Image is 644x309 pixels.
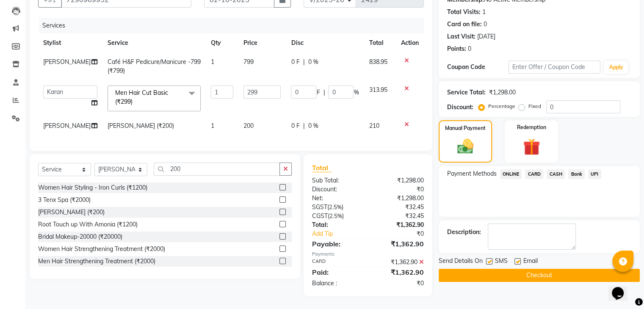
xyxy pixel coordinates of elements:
input: Enter Offer / Coupon Code [509,61,601,74]
button: Apply [604,61,628,74]
span: 838.95 [369,58,387,66]
th: Price [238,33,286,52]
span: 0 F [291,58,299,66]
th: Action [396,33,424,52]
span: Email [523,257,538,267]
div: 0 [468,44,471,53]
div: Services [39,18,430,33]
span: Payment Methods [447,169,497,178]
label: Redemption [517,124,546,131]
th: Qty [206,33,238,52]
div: 1 [482,8,486,17]
th: Service [102,33,206,52]
iframe: chat widget [608,275,636,301]
div: Total: [306,221,368,229]
span: | [303,121,304,130]
div: ₹1,362.90 [368,221,430,229]
div: Card on file: [447,20,482,29]
a: Add Tip [306,229,378,238]
th: Stylist [38,33,102,52]
div: Balance : [306,279,368,288]
div: Discount: [306,185,368,194]
span: SMS [495,257,508,267]
div: Points: [447,44,466,53]
span: 2.5% [329,212,342,219]
div: Payments [312,251,424,258]
span: | [303,58,304,66]
span: ONLINE [500,169,522,179]
input: Search or Scan [154,163,280,176]
span: [PERSON_NAME] (₹200) [108,122,174,130]
div: Bridal Makeup-20000 (₹20000) [38,232,122,241]
div: ₹1,362.90 [368,267,430,277]
div: ₹0 [378,229,430,238]
span: F [316,88,320,97]
img: _cash.svg [452,137,478,156]
span: UPI [588,169,601,179]
span: 799 [243,58,254,66]
div: Women Hair Styling - Iron Curls (₹1200) [38,183,147,192]
span: CASH [547,169,565,179]
div: [PERSON_NAME] (₹200) [38,208,105,217]
div: Discount: [447,103,473,112]
span: 2.5% [329,204,342,210]
span: CARD [525,169,543,179]
span: 1 [211,58,214,66]
div: ₹0 [368,279,430,288]
label: Percentage [488,102,515,110]
span: 0 % [308,58,318,66]
div: Coupon Code [447,63,509,72]
div: ₹0 [368,185,430,194]
div: Description: [447,228,481,237]
div: Service Total: [447,88,486,97]
span: Café H&F Pedicure/Manicure -799 (₹799) [108,58,201,74]
div: Sub Total: [306,176,368,185]
div: ₹32.45 [368,203,430,212]
th: Total [364,33,395,52]
th: Disc [286,33,364,52]
div: ( ) [306,203,368,212]
span: SGST [312,203,327,211]
div: ₹1,298.00 [368,194,430,203]
span: 0 F [291,121,299,130]
span: 210 [369,122,379,130]
div: Paid: [306,267,368,277]
span: | [323,88,325,97]
div: ₹1,298.00 [489,88,516,97]
span: 313.95 [369,86,387,94]
span: 1 [211,122,214,130]
div: ₹1,362.90 [368,258,430,267]
div: [DATE] [477,32,495,41]
label: Manual Payment [445,124,486,132]
span: Total [312,163,332,172]
span: Men Hair Cut Basic (₹299) [115,89,168,105]
div: Men Hair Strengthening Treatment (₹2000) [38,257,155,266]
span: Bank [568,169,585,179]
label: Fixed [528,102,541,110]
div: CARD [306,258,368,267]
div: 0 [484,20,487,29]
span: CGST [312,212,328,220]
span: Send Details On [439,257,483,267]
div: 3 Tenx Spa (₹2000) [38,196,91,204]
div: Net: [306,194,368,203]
div: ₹1,298.00 [368,176,430,185]
div: Payable: [306,239,368,249]
div: ₹1,362.90 [368,239,430,249]
div: Last Visit: [447,32,475,41]
span: 200 [243,122,254,130]
span: % [354,88,359,97]
img: _gift.svg [518,136,545,157]
button: Checkout [439,269,640,282]
div: Women Hair Strengthening Treatment (₹2000) [38,245,165,254]
span: 0 % [308,121,318,130]
div: Root Touch up With Amonia (₹1200) [38,220,138,229]
span: [PERSON_NAME] [43,58,91,66]
span: [PERSON_NAME] [43,122,91,130]
div: ( ) [306,212,368,221]
div: ₹32.45 [368,212,430,221]
a: x [133,98,136,105]
div: Total Visits: [447,8,481,17]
